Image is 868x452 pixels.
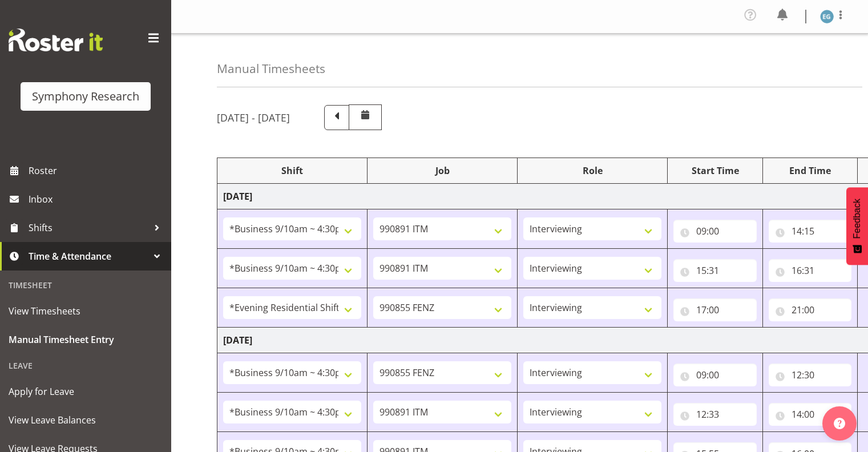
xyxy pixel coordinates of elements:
[820,10,834,23] img: evelyn-gray1866.jpg
[673,298,757,321] input: Click to select...
[673,403,757,426] input: Click to select...
[673,259,757,282] input: Click to select...
[673,164,757,177] div: Start Time
[3,325,168,354] a: Manual Timesheet Entry
[9,29,103,51] img: Rosterit website logo
[217,111,290,124] h5: [DATE] - [DATE]
[834,418,845,429] img: help-xxl-2.png
[32,88,139,105] div: Symphony Research
[3,297,168,325] a: View Timesheets
[29,248,148,265] span: Time & Attendance
[673,364,757,386] input: Click to select...
[769,164,852,177] div: End Time
[769,259,852,282] input: Click to select...
[29,191,165,208] span: Inbox
[3,354,168,377] div: Leave
[769,298,852,321] input: Click to select...
[29,219,148,236] span: Shifts
[852,199,862,239] span: Feedback
[9,383,163,400] span: Apply for Leave
[217,62,325,75] h4: Manual Timesheets
[523,164,661,177] div: Role
[223,164,361,177] div: Shift
[9,411,163,429] span: View Leave Balances
[673,220,757,243] input: Click to select...
[3,377,168,406] a: Apply for Leave
[3,406,168,434] a: View Leave Balances
[29,162,165,179] span: Roster
[846,187,868,265] button: Feedback - Show survey
[373,164,511,177] div: Job
[9,302,163,320] span: View Timesheets
[769,403,852,426] input: Click to select...
[769,364,852,386] input: Click to select...
[9,331,163,348] span: Manual Timesheet Entry
[3,273,168,297] div: Timesheet
[769,220,852,243] input: Click to select...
